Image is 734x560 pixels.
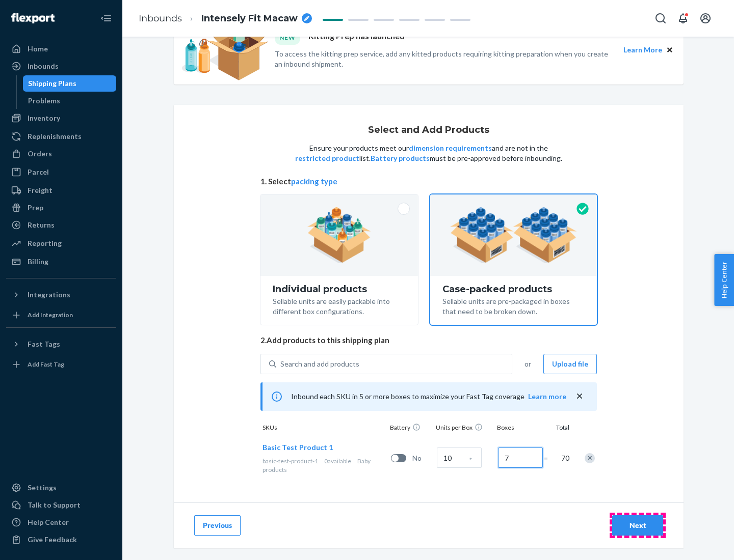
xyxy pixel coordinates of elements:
[695,8,716,29] button: Open account menu
[324,457,351,465] span: 0 available
[28,131,82,142] div: Replenishments
[28,311,73,319] div: Add Integration
[6,182,116,199] a: Freight
[263,443,333,452] span: Basic Test Product 1
[307,207,371,263] img: individual-pack.facf35554cb0f1810c75b2bd6df2d64e.png
[28,220,55,230] div: Returns
[528,391,566,402] button: Learn more
[6,480,116,496] a: Settings
[664,44,675,55] button: Close
[28,149,52,159] div: Orders
[6,287,116,303] button: Integrations
[23,93,117,109] a: Problems
[612,515,663,536] button: Next
[280,359,359,369] div: Search and add products
[260,176,597,187] span: 1. Select
[623,44,662,55] button: Learn More
[412,453,433,463] span: No
[139,13,182,24] a: Inbounds
[11,13,55,23] img: Flexport logo
[308,31,405,44] p: Kitting Prep has launched
[371,153,430,163] button: Battery products
[6,200,116,216] a: Prep
[6,41,116,57] a: Home
[28,44,48,54] div: Home
[28,78,76,89] div: Shipping Plans
[6,497,116,513] a: Talk to Support
[525,359,531,369] span: or
[6,146,116,162] a: Orders
[6,235,116,251] a: Reporting
[6,58,116,74] a: Inbounds
[650,8,671,29] button: Open Search Box
[260,335,597,346] span: 2. Add products to this shipping plan
[6,531,116,548] button: Give Feedback
[585,453,595,463] div: Remove Item
[559,453,569,463] span: 70
[263,442,333,453] button: Basic Test Product 1
[6,307,116,323] a: Add Integration
[442,284,585,294] div: Case-packed products
[28,290,70,300] div: Integrations
[28,61,59,71] div: Inbounds
[409,143,492,153] button: dimension requirements
[28,257,48,267] div: Billing
[291,176,337,187] button: packing type
[6,514,116,530] a: Help Center
[28,360,64,369] div: Add Fast Tag
[260,382,597,411] div: Inbound each SKU in 5 or more boxes to maximize your Fast Tag coverage
[714,254,734,306] button: Help Center
[621,520,654,530] div: Next
[28,203,43,213] div: Prep
[273,284,406,294] div: Individual products
[28,113,60,123] div: Inventory
[6,164,116,180] a: Parcel
[498,447,543,468] input: Number of boxes
[23,75,117,92] a: Shipping Plans
[28,185,53,195] div: Freight
[263,457,318,465] span: basic-test-product-1
[130,4,320,34] ol: breadcrumbs
[28,339,60,349] div: Fast Tags
[388,423,434,434] div: Battery
[275,31,300,44] div: NEW
[442,294,585,317] div: Sellable units are pre-packaged in boxes that need to be broken down.
[434,423,495,434] div: Units per Box
[437,447,482,468] input: Case Quantity
[544,453,554,463] span: =
[194,515,241,536] button: Previous
[546,423,571,434] div: Total
[368,125,489,135] h1: Select and Add Products
[574,391,585,402] button: close
[273,294,406,317] div: Sellable units are easily packable into different box configurations.
[450,207,577,263] img: case-pack.59cecea509d18c883b923b81aeac6d0b.png
[6,110,116,126] a: Inventory
[263,457,387,474] div: Baby products
[28,167,49,177] div: Parcel
[673,8,693,29] button: Open notifications
[295,153,359,163] button: restricted product
[6,128,116,145] a: Replenishments
[28,238,62,248] div: Reporting
[201,12,298,25] span: Intensely Fit Macaw
[28,517,69,527] div: Help Center
[28,483,57,493] div: Settings
[294,143,563,163] p: Ensure your products meet our and are not in the list. must be pre-approved before inbounding.
[543,354,597,374] button: Upload file
[6,254,116,270] a: Billing
[275,49,614,69] p: To access the kitting prep service, add any kitted products requiring kitting preparation when yo...
[6,336,116,352] button: Fast Tags
[28,500,81,510] div: Talk to Support
[6,356,116,373] a: Add Fast Tag
[28,96,60,106] div: Problems
[28,535,77,545] div: Give Feedback
[260,423,388,434] div: SKUs
[96,8,116,29] button: Close Navigation
[495,423,546,434] div: Boxes
[6,217,116,233] a: Returns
